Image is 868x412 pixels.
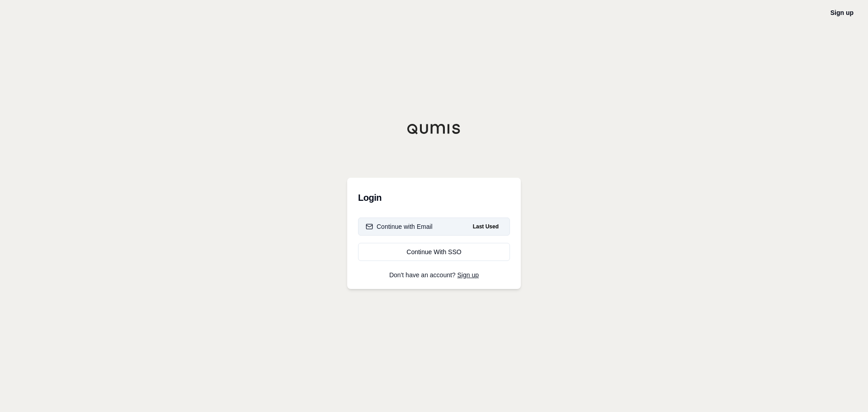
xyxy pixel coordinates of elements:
[407,123,461,134] img: Qumis
[358,243,510,261] a: Continue With SSO
[458,271,479,279] a: Sign up
[358,272,510,278] p: Don't have an account?
[358,218,510,236] button: Continue with EmailLast Used
[358,189,510,207] h3: Login
[830,9,854,16] a: Sign up
[366,247,502,256] div: Continue With SSO
[469,221,502,232] span: Last Used
[366,222,433,231] div: Continue with Email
